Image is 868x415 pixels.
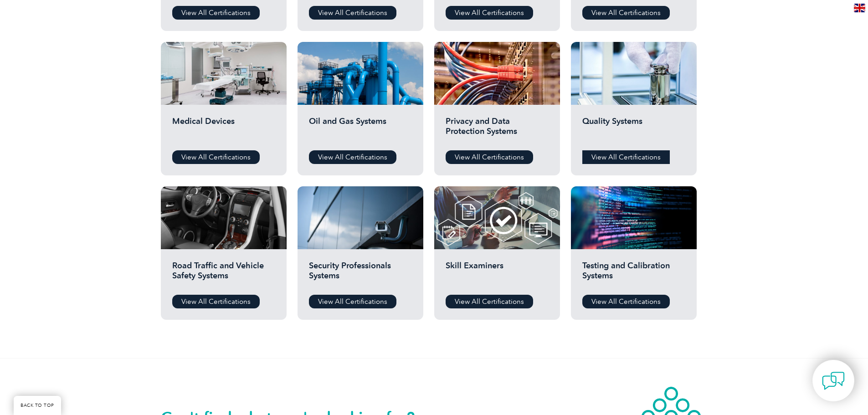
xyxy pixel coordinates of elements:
[309,261,412,288] h2: Security Professionals Systems
[582,116,685,143] h2: Quality Systems
[822,369,845,392] img: contact-chat.png
[446,295,533,308] a: View All Certifications
[172,261,275,288] h2: Road Traffic and Vehicle Safety Systems
[446,150,533,164] a: View All Certifications
[172,116,275,143] h2: Medical Devices
[582,261,685,288] h2: Testing and Calibration Systems
[446,116,549,143] h2: Privacy and Data Protection Systems
[309,116,412,143] h2: Oil and Gas Systems
[582,295,670,308] a: View All Certifications
[309,6,396,20] a: View All Certifications
[309,295,396,308] a: View All Certifications
[446,261,549,288] h2: Skill Examiners
[172,6,260,20] a: View All Certifications
[854,4,865,12] img: en
[582,6,670,20] a: View All Certifications
[172,150,260,164] a: View All Certifications
[446,6,533,20] a: View All Certifications
[14,396,61,415] a: BACK TO TOP
[582,150,670,164] a: View All Certifications
[172,295,260,308] a: View All Certifications
[309,150,396,164] a: View All Certifications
